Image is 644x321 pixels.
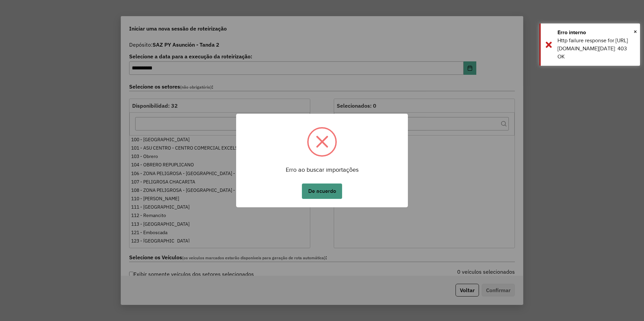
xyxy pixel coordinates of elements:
font: Erro interno [557,30,586,35]
span: × [634,28,637,35]
button: De acuerdo [302,183,342,199]
div: Http failure response for [URL][DOMAIN_NAME][DATE]: 403 OK [557,37,635,61]
button: Close [634,26,637,37]
div: Erro ao buscar importações [236,160,408,175]
div: Erro interno [557,29,635,37]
